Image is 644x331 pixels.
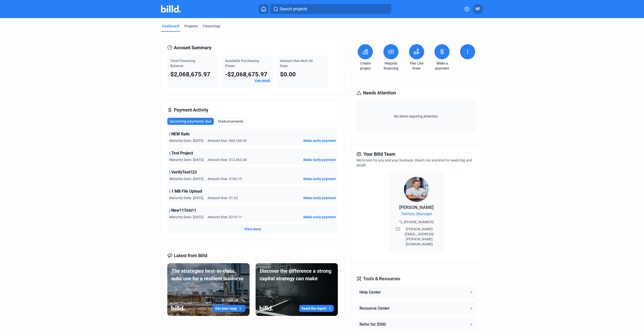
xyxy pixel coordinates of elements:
[475,6,480,12] span: NF
[299,305,334,312] button: Read the report
[171,267,246,282] div: The strategies best-in-class subs use for a resilient business
[280,71,296,78] span: $0.00
[184,24,198,29] div: Projects
[280,6,307,12] span: Search projects
[356,158,472,167] span: We're here for you and your business. Reach out anytime for needs big and small!
[170,71,210,78] span: $2,068,675.97
[213,305,246,312] button: Get your copy
[382,61,400,71] a: Request financing
[356,286,476,298] button: Help Center
[280,59,313,68] span: Amount Due Next 30 Days
[303,214,336,219] button: Make early payment
[169,157,204,162] span: Maturity Date: [DATE]
[254,79,270,82] a: View details
[171,188,202,194] span: 1 MB File Upload
[174,106,208,114] span: Payment Activity
[161,5,181,13] img: Billd Company Logo
[303,157,336,162] button: Make early payment
[401,227,437,247] span: [PERSON_NAME][EMAIL_ADDRESS][PERSON_NAME][DOMAIN_NAME]
[170,59,195,68] span: Total Financing Balance
[356,318,476,330] button: Refer for $500
[171,150,193,156] span: Test Project
[162,24,179,29] div: Dashboard
[359,289,381,295] div: Help Center
[244,227,261,232] button: View more
[359,305,390,311] div: Resource Center
[303,138,336,143] button: Make early payment
[171,207,196,213] span: New11Test11
[171,131,190,137] span: NEW Rails
[218,119,244,124] span: Disbursements
[270,4,391,14] button: Search projects
[364,151,395,158] span: Your Billd Team
[363,89,396,96] span: Needs Attention
[363,275,400,282] span: Tools & Resources
[174,252,207,259] span: Latest from Billd
[208,214,242,219] span: Amount Due: $219.11
[260,267,334,282] div: Discover the difference a strong capital strategy can make
[169,176,204,181] span: Maturity Date: [DATE]
[408,61,425,71] a: Flex Line Draw
[399,205,434,210] span: [PERSON_NAME]
[167,118,214,125] button: Upcoming payments due
[169,195,204,200] span: Maturity Date: [DATE]
[356,61,374,71] a: Create project
[404,177,429,202] img: Territory Manager
[303,176,336,181] button: Make early payment
[303,195,336,200] button: Make early payment
[433,61,451,71] a: Make a payment
[225,59,259,68] span: Available Purchasing Power
[404,219,434,225] span: [PHONE_NUMBER]
[356,302,476,314] button: Resource Center
[169,214,204,219] span: Maturity Date: [DATE]
[216,118,246,125] button: Disbursements
[473,4,483,14] button: NF
[208,138,247,143] span: Amount Due: $69,190.92
[169,138,204,143] span: Maturity Date: [DATE]
[359,321,386,327] div: Refer for $500
[208,195,238,200] span: Amount Due: $1.02
[358,114,474,119] span: No items requiring attention.
[174,44,211,51] span: Account Summary
[169,119,211,124] span: Upcoming payments due
[208,157,247,162] span: Amount Due: $12,463.44
[171,169,197,175] span: VerifyTest123
[203,24,220,29] div: Financings
[401,211,432,217] span: Territory Manager
[208,176,242,181] span: Amount Due: $193.19
[225,71,267,78] span: -$2,068,675.97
